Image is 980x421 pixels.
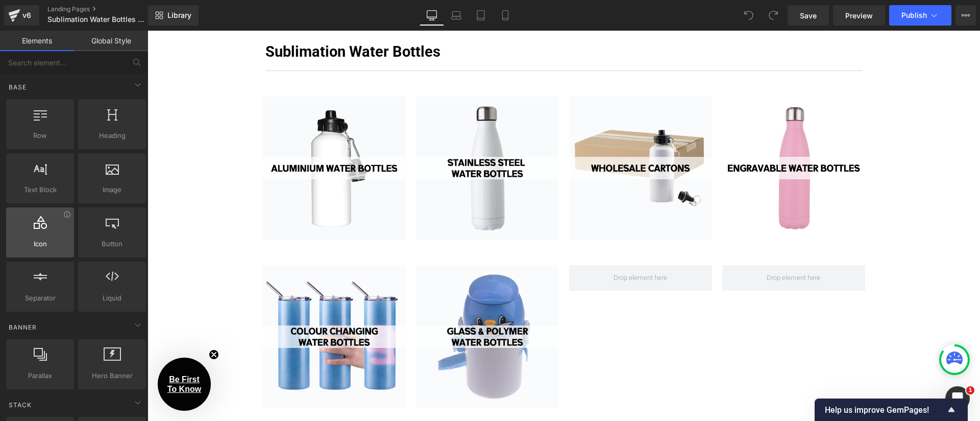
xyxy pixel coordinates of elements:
button: Show survey - Help us improve GemPages! [825,404,958,416]
a: Tablet [469,5,493,26]
span: Preview [845,10,873,21]
span: Hero Banner [81,370,143,381]
span: Publish [901,11,927,19]
span: Parallax [9,370,71,381]
span: Row [9,130,71,141]
span: Library [167,11,191,20]
span: 1 [966,386,974,394]
span: Help us improve GemPages! [825,405,945,415]
span: Base [8,82,28,92]
a: Preview [833,5,885,26]
div: View Information [63,211,71,218]
button: More [955,5,976,26]
a: v6 [4,5,39,26]
span: Stack [8,400,33,410]
iframe: Intercom live chat [945,386,970,411]
a: Landing Pages [47,5,165,13]
span: Save [800,10,817,21]
span: Button [81,239,143,249]
span: Image [81,184,143,195]
button: Publish [889,5,951,26]
span: Separator [9,293,71,303]
a: Mobile [493,5,518,26]
span: Icon [9,239,71,249]
div: v6 [20,9,33,22]
span: Sublimation Water Bottles | Stainless Steel & Aluminium | Best Prices in the [GEOGRAPHIC_DATA] [47,15,145,24]
span: Liquid [81,293,143,303]
button: Redo [763,5,783,26]
a: Global Style [74,31,148,51]
span: Heading [81,130,143,141]
span: Text Block [9,184,71,195]
button: Undo [739,5,759,26]
span: Banner [8,322,38,332]
a: New Library [148,5,199,26]
a: Desktop [420,5,444,26]
strong: Sublimation Water Bottles [118,12,293,30]
a: Laptop [444,5,469,26]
